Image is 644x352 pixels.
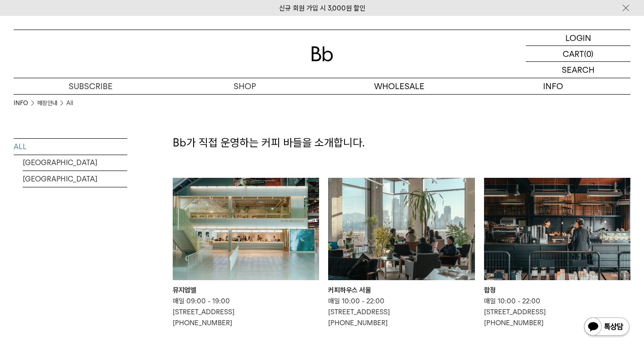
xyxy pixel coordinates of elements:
[66,99,73,108] a: All
[322,78,476,94] p: WHOLESALE
[484,296,630,328] p: 매일 10:00 - 22:00 [STREET_ADDRESS] [PHONE_NUMBER]
[328,296,474,328] p: 매일 10:00 - 22:00 [STREET_ADDRESS] [PHONE_NUMBER]
[23,155,127,171] a: [GEOGRAPHIC_DATA]
[476,78,630,94] p: INFO
[328,178,474,329] a: 커피하우스 서울 커피하우스 서울 매일 10:00 - 22:00[STREET_ADDRESS][PHONE_NUMBER]
[37,99,57,108] a: 매장안내
[14,139,127,155] a: ALL
[173,178,319,329] a: 뮤지엄엘 뮤지엄엘 매일 09:00 - 19:00[STREET_ADDRESS][PHONE_NUMBER]
[526,30,630,46] a: LOGIN
[584,46,594,61] p: (0)
[484,285,630,296] div: 합정
[311,46,333,61] img: 로고
[14,78,168,94] a: SUBSCRIBE
[328,285,474,296] div: 커피하우스 서울
[484,178,630,281] img: 합정
[565,30,591,45] p: LOGIN
[173,285,319,296] div: 뮤지엄엘
[168,78,322,94] a: SHOP
[14,99,37,108] li: INFO
[563,46,584,61] p: CART
[562,62,594,78] p: SEARCH
[484,178,630,329] a: 합정 합정 매일 10:00 - 22:00[STREET_ADDRESS][PHONE_NUMBER]
[173,135,630,151] p: Bb가 직접 운영하는 커피 바들을 소개합니다.
[328,178,474,281] img: 커피하우스 서울
[279,4,365,12] a: 신규 회원 가입 시 3,000원 할인
[173,178,319,281] img: 뮤지엄엘
[583,317,630,338] img: 카카오톡 채널 1:1 채팅 버튼
[526,46,630,62] a: CART (0)
[173,296,319,328] p: 매일 09:00 - 19:00 [STREET_ADDRESS] [PHONE_NUMBER]
[23,171,127,187] a: [GEOGRAPHIC_DATA]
